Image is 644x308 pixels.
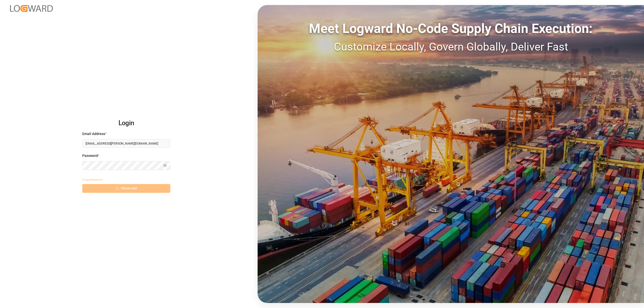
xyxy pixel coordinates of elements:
[10,5,53,12] img: Logward_new_orange.png
[82,131,105,137] span: Email Address
[258,38,644,55] div: Customize Locally, Govern Globally, Deliver Fast
[82,139,170,148] input: Enter your email
[82,153,98,158] span: Password
[82,115,170,131] h2: Login
[258,19,644,38] div: Meet Logward No-Code Supply Chain Execution:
